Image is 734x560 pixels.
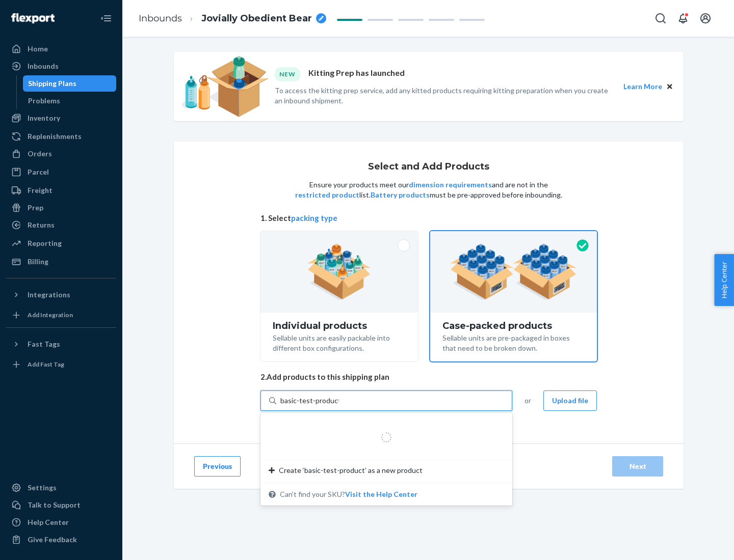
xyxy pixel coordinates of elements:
[28,238,62,248] div: Reporting
[280,396,339,406] input: Create ‘basic-test-product’ as a new productCan't find your SKU?Visit the Help Center
[6,287,116,303] button: Integrations
[442,321,585,331] div: Case-packed products
[280,489,417,499] span: Can't find your SKU?
[28,311,73,319] div: Add Integration
[28,220,55,230] div: Returns
[23,93,117,109] a: Problems
[11,13,55,23] img: Flexport logo
[6,480,116,496] a: Settings
[28,113,60,123] div: Inventory
[6,200,116,216] a: Prep
[96,8,116,29] button: Close Navigation
[650,8,671,29] button: Open Search Box
[28,257,48,267] div: Billing
[28,78,76,89] div: Shipping Plans
[6,531,116,548] button: Give Feedback
[695,8,716,29] button: Open account menu
[28,517,69,527] div: Help Center
[612,456,663,477] button: Next
[714,254,734,306] button: Help Center
[409,180,492,190] button: dimension requirements
[275,67,300,81] div: NEW
[275,86,614,106] p: To access the kitting prep service, add any kitted products requiring kitting preparation when yo...
[6,128,116,145] a: Replenishments
[6,58,116,74] a: Inbounds
[23,75,117,92] a: Shipping Plans
[6,497,116,513] a: Talk to Support
[525,396,531,406] span: or
[442,331,585,353] div: Sellable units are pre-packaged in boxes that need to be broken down.
[623,81,662,92] button: Learn More
[28,44,48,54] div: Home
[28,203,43,213] div: Prep
[28,360,64,369] div: Add Fast Tag
[6,356,116,373] a: Add Fast Tag
[260,213,597,223] span: 1. Select
[450,244,577,300] img: case-pack.59cecea509d18c883b923b81aeac6d0b.png
[6,182,116,199] a: Freight
[28,131,82,142] div: Replenishments
[294,180,563,200] p: Ensure your products meet our and are not in the list. must be pre-approved before inbounding.
[6,41,116,57] a: Home
[6,336,116,352] button: Fast Tags
[371,190,430,200] button: Battery products
[28,167,49,177] div: Parcel
[295,190,359,200] button: restricted product
[345,489,417,499] button: Create ‘basic-test-product’ as a new productCan't find your SKU?
[28,500,81,510] div: Talk to Support
[673,8,693,29] button: Open notifications
[664,81,675,92] button: Close
[6,217,116,233] a: Returns
[28,339,60,349] div: Fast Tags
[28,61,59,71] div: Inbounds
[291,213,337,223] button: packing type
[273,321,406,331] div: Individual products
[28,535,77,545] div: Give Feedback
[28,96,60,106] div: Problems
[6,110,116,126] a: Inventory
[308,67,405,81] p: Kitting Prep has launched
[28,149,52,159] div: Orders
[139,13,182,24] a: Inbounds
[130,4,334,34] ol: breadcrumbs
[543,390,597,411] button: Upload file
[6,254,116,270] a: Billing
[260,372,597,382] span: 2. Add products to this shipping plan
[368,162,489,172] h1: Select and Add Products
[194,456,241,477] button: Previous
[279,465,423,475] span: Create ‘basic-test-product’ as a new product
[6,146,116,162] a: Orders
[273,331,406,353] div: Sellable units are easily packable into different box configurations.
[6,307,116,323] a: Add Integration
[201,12,312,25] span: Jovially Obedient Bear
[307,244,371,300] img: individual-pack.facf35554cb0f1810c75b2bd6df2d64e.png
[28,290,70,300] div: Integrations
[6,235,116,251] a: Reporting
[28,483,57,493] div: Settings
[28,185,53,195] div: Freight
[6,164,116,180] a: Parcel
[6,514,116,530] a: Help Center
[621,461,654,471] div: Next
